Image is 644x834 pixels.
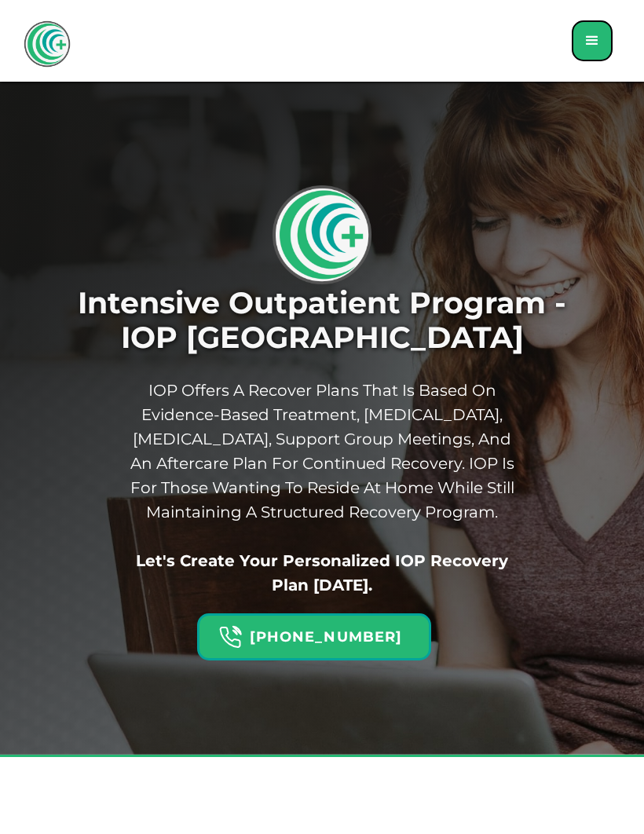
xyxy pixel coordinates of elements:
[197,605,447,660] a: Header Calendar Icons[PHONE_NUMBER]
[130,379,514,598] p: IOP offers A recover plans that Is Based On evidence-based treatment, [MEDICAL_DATA], [MEDICAL_DA...
[218,625,242,649] img: Header Calendar Icons
[250,628,402,646] strong: [PHONE_NUMBER]
[78,286,566,355] h1: Intensive Outpatient Program - IOP [GEOGRAPHIC_DATA]
[136,551,508,594] strong: Let's create your personalized IOP recovery plan [DATE].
